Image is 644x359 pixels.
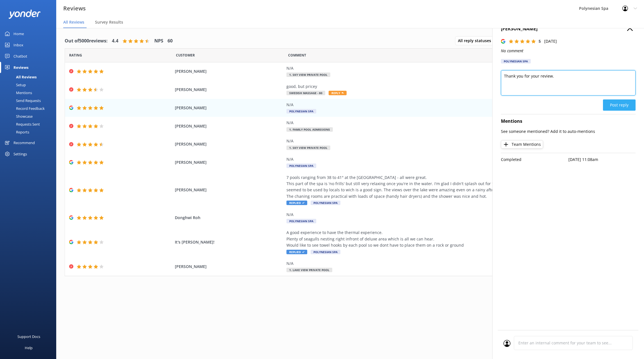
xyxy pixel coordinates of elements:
[95,19,123,25] span: Survey Results
[175,141,283,147] span: [PERSON_NAME]
[13,28,24,39] div: Home
[286,260,542,267] div: N/A
[286,156,542,162] div: N/A
[175,215,283,221] span: Donghwi Roh
[3,81,56,89] a: Setup
[286,83,542,90] div: good, but pricey
[3,112,56,120] a: Showcase
[154,37,163,45] h4: NPS
[3,120,56,128] a: Requests Sent
[8,10,41,19] img: yonder-white-logo.png
[13,148,27,160] div: Settings
[503,340,510,347] img: user_profile.svg
[286,230,542,248] div: A good experience to have the thermal experience. Plenty of seagulls nesting right infront of del...
[544,38,557,44] p: [DATE]
[286,174,542,200] div: 7 pools ranging from 38 to 41° at the [GEOGRAPHIC_DATA] - all were great. This part of the spa is...
[3,120,40,128] div: Requests Sent
[175,87,283,93] span: [PERSON_NAME]
[286,72,330,77] span: 1. Sky View Private Pool
[603,99,636,111] button: Post reply
[286,127,333,132] span: 1. Family Pool Admissions
[329,91,347,95] span: Reply
[458,38,494,44] span: All reply statuses
[286,138,542,144] div: N/A
[286,268,332,272] span: 1. Lake View Private Pool
[501,128,636,135] p: See someone mentioned? Add it to auto-mentions
[3,104,45,112] div: Record Feedback
[13,51,27,62] div: Chatbot
[501,70,636,96] textarea: Thank you for your review.
[63,4,86,13] h3: Reviews
[539,38,541,44] span: 5
[501,48,523,53] i: No comment
[286,146,330,150] span: 1. Sky View Private Pool
[627,25,633,31] button: Close
[175,68,283,74] span: [PERSON_NAME]
[175,239,283,245] span: It's [PERSON_NAME]!
[3,73,37,81] div: All Reviews
[63,19,84,25] span: All Reviews
[175,263,283,270] span: [PERSON_NAME]
[286,201,307,205] span: Replied
[13,39,23,51] div: Inbox
[13,137,35,148] div: Recommend
[65,37,108,45] h4: Out of 5000 reviews:
[3,112,33,120] div: Showcase
[311,250,340,254] span: Polynesian Spa
[3,89,56,97] a: Mentions
[501,118,636,125] h4: Mentions
[25,342,33,353] div: Help
[288,53,306,58] span: Question
[501,156,568,163] p: Completed
[286,250,307,254] span: Replied
[175,159,283,165] span: [PERSON_NAME]
[176,53,195,58] span: Date
[286,91,325,95] span: Swedish Massage - 60
[311,201,340,205] span: Polynesian Spa
[175,105,283,111] span: [PERSON_NAME]
[112,37,118,45] h4: 4.4
[501,140,543,149] button: Team Mentions
[13,62,28,73] div: Reviews
[286,163,316,168] span: Polynesian Spa
[17,331,40,342] div: Support Docs
[568,156,636,163] p: [DATE] 11:08am
[175,123,283,129] span: [PERSON_NAME]
[501,25,636,33] h4: [PERSON_NAME]
[3,73,56,81] a: All Reviews
[286,109,316,113] span: Polynesian Spa
[3,97,56,104] a: Send Requests
[286,219,316,223] span: Polynesian Spa
[168,37,173,45] h4: 60
[175,187,283,193] span: [PERSON_NAME]
[69,53,82,58] span: Date
[3,81,26,89] div: Setup
[286,65,542,71] div: N/A
[286,212,542,218] div: N/A
[3,89,32,97] div: Mentions
[3,97,41,104] div: Send Requests
[3,104,56,112] a: Record Feedback
[3,128,29,136] div: Reports
[286,120,542,126] div: N/A
[501,59,531,63] div: Polynesian Spa
[3,128,56,136] a: Reports
[286,102,542,108] div: N/A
